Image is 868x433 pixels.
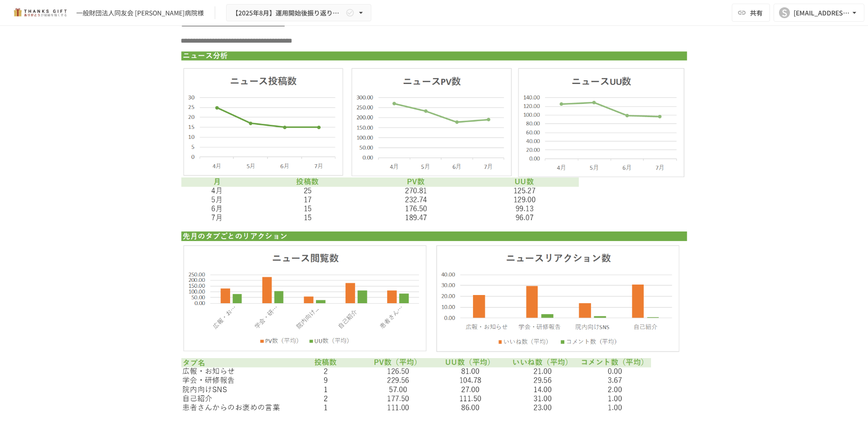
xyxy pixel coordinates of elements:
[11,5,69,20] img: mMP1OxWUAhQbsRWCurg7vIHe5HqDpP7qZo7fRoNLXQh
[232,7,344,19] span: 【2025年8月】運用開始後振り返りミーティング
[774,4,864,22] button: S[EMAIL_ADDRESS][DOMAIN_NAME]
[181,51,687,413] img: 2BsEatU78BfcLgmqeQAaEiCtBBJwFNH1ZAAPi6rgG6q
[779,7,790,18] div: S
[794,7,850,19] div: [EMAIL_ADDRESS][DOMAIN_NAME]
[226,4,371,22] button: 【2025年8月】運用開始後振り返りミーティング
[750,8,763,18] span: 共有
[732,4,770,22] button: 共有
[76,8,204,18] div: 一般財団法人同友会 [PERSON_NAME]病院様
